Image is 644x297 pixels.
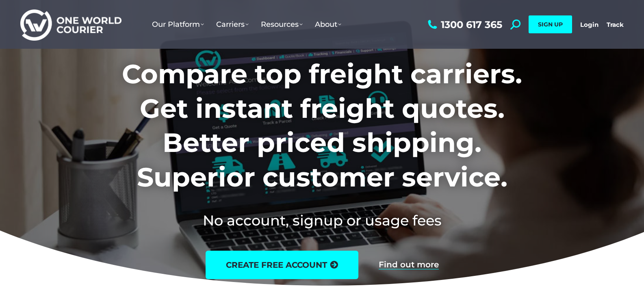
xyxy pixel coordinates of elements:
[538,21,563,28] span: SIGN UP
[206,251,358,279] a: create free account
[426,20,502,30] a: 1300 617 365
[210,12,255,37] a: Carriers
[68,210,576,230] h2: No account, signup or usage fees
[146,12,210,37] a: Our Platform
[255,12,309,37] a: Resources
[20,8,121,41] img: One World Courier
[68,57,576,194] h1: Compare top freight carriers. Get instant freight quotes. Better priced shipping. Superior custom...
[152,20,204,29] span: Our Platform
[216,20,249,29] span: Carriers
[379,260,439,269] a: Find out more
[529,15,572,33] a: SIGN UP
[315,20,341,29] span: About
[309,12,347,37] a: About
[261,20,303,29] span: Resources
[580,21,598,28] a: Login
[607,21,624,28] a: Track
